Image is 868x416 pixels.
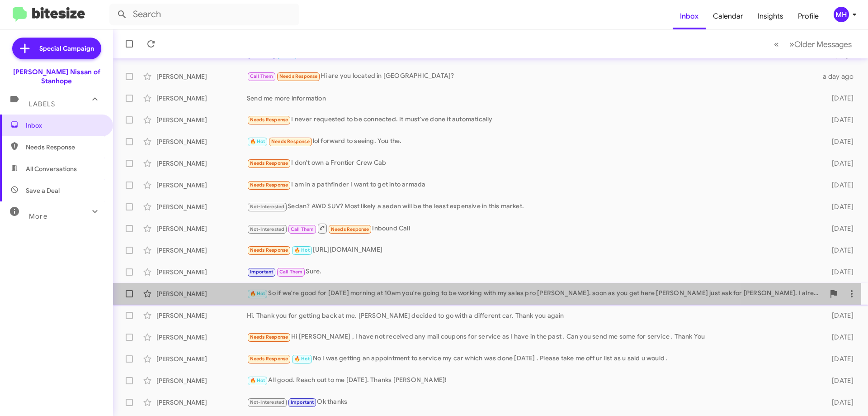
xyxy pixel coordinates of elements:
[156,224,247,233] div: [PERSON_NAME]
[826,7,858,22] button: MH
[247,267,817,277] div: Sure.
[331,226,369,232] span: Needs Response
[156,202,247,211] div: [PERSON_NAME]
[817,94,861,103] div: [DATE]
[817,72,861,81] div: a day ago
[12,38,101,59] a: Special Campaign
[247,311,817,320] div: Hi. Thank you for getting back at me. [PERSON_NAME] decided to go with a different car. Thank you...
[817,354,861,363] div: [DATE]
[247,136,817,147] div: lol forward to seeing. You the.
[817,115,861,124] div: [DATE]
[247,71,817,81] div: Hi are you located in [GEOGRAPHIC_DATA]?
[817,137,861,146] div: [DATE]
[769,35,857,53] nav: Page navigation example
[250,204,285,210] span: Not-Interested
[250,226,285,232] span: Not-Interested
[247,158,817,168] div: I don't own a Frontier Crew Cab
[794,39,852,49] span: Older Messages
[294,247,310,253] span: 🔥 Hot
[250,334,288,340] span: Needs Response
[156,311,247,320] div: [PERSON_NAME]
[109,4,299,25] input: Search
[817,376,861,385] div: [DATE]
[247,354,817,364] div: No I was getting an appointment to service my car which was done [DATE] . Please take me off ur l...
[156,115,247,124] div: [PERSON_NAME]
[294,356,310,362] span: 🔥 Hot
[247,397,817,407] div: Ok thanks
[279,269,303,275] span: Call Them
[156,159,247,168] div: [PERSON_NAME]
[784,35,857,53] button: Next
[250,378,265,383] span: 🔥 Hot
[789,38,794,50] span: »
[817,333,861,342] div: [DATE]
[26,121,103,130] span: Inbox
[769,35,784,53] button: Previous
[673,3,706,29] a: Inbox
[156,376,247,385] div: [PERSON_NAME]
[29,212,47,220] span: More
[291,399,314,405] span: Important
[39,44,94,53] span: Special Campaign
[247,180,817,190] div: I am in a pathfinder I want to get into armada
[247,223,817,234] div: Inbound Call
[156,94,247,103] div: [PERSON_NAME]
[291,226,314,232] span: Call Them
[247,375,817,386] div: All good. Reach out to me [DATE]. Thanks [PERSON_NAME]!
[250,291,265,296] span: 🔥 Hot
[271,139,310,144] span: Needs Response
[156,72,247,81] div: [PERSON_NAME]
[750,3,791,29] a: Insights
[817,398,861,407] div: [DATE]
[279,73,318,79] span: Needs Response
[791,3,826,29] a: Profile
[247,288,825,299] div: So if we're good for [DATE] morning at 10am you're going to be working with my sales pro [PERSON_...
[247,245,817,255] div: [URL][DOMAIN_NAME]
[817,268,861,277] div: [DATE]
[247,332,817,342] div: Hi [PERSON_NAME] , I have not received any mail coupons for service as I have in the past . Can y...
[817,246,861,255] div: [DATE]
[156,333,247,342] div: [PERSON_NAME]
[250,160,288,166] span: Needs Response
[817,181,861,190] div: [DATE]
[156,246,247,255] div: [PERSON_NAME]
[250,182,288,188] span: Needs Response
[247,94,817,103] div: Send me more information
[817,159,861,168] div: [DATE]
[250,247,288,253] span: Needs Response
[706,3,750,29] a: Calendar
[26,164,77,173] span: All Conversations
[247,201,817,212] div: Sedan? AWD SUV? Most likely a sedan will be the least expensive in this market.
[156,137,247,146] div: [PERSON_NAME]
[250,399,285,405] span: Not-Interested
[250,139,265,144] span: 🔥 Hot
[817,224,861,233] div: [DATE]
[247,115,817,125] div: I never requested to be connected. It must've done it automatically
[156,181,247,190] div: [PERSON_NAME]
[29,100,55,108] span: Labels
[817,202,861,211] div: [DATE]
[156,398,247,407] div: [PERSON_NAME]
[156,354,247,363] div: [PERSON_NAME]
[250,73,274,79] span: Call Them
[26,143,103,152] span: Needs Response
[156,289,247,298] div: [PERSON_NAME]
[250,117,288,123] span: Needs Response
[250,269,274,275] span: Important
[156,268,247,277] div: [PERSON_NAME]
[26,186,60,195] span: Save a Deal
[834,7,849,22] div: MH
[250,356,288,362] span: Needs Response
[817,311,861,320] div: [DATE]
[774,38,779,50] span: «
